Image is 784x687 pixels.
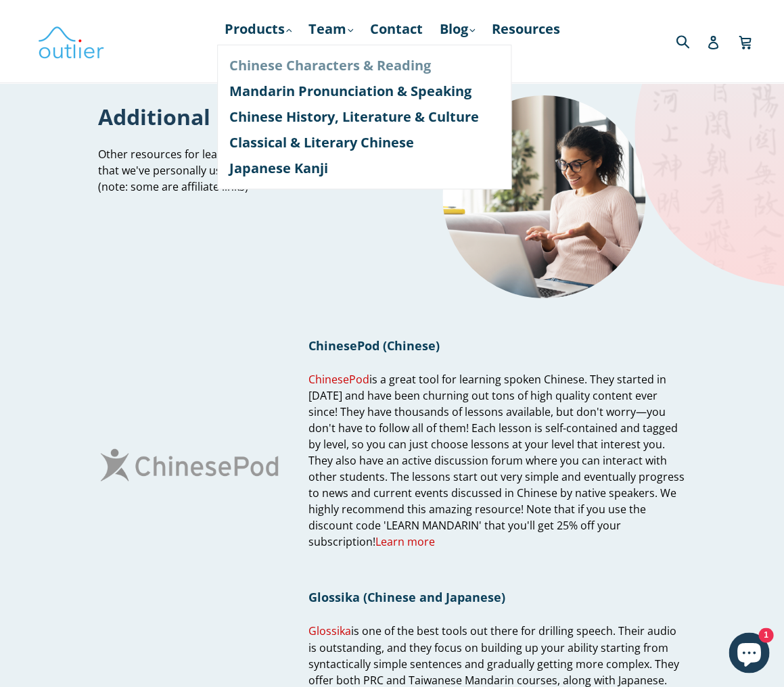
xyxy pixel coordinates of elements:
[672,27,710,55] input: Search
[229,130,499,156] a: Classical & Literary Chinese
[375,534,435,549] span: Learn more
[308,589,686,605] h1: Glossika (Chinese and Japanese)
[433,17,482,41] a: Blog
[485,17,567,41] a: Resources
[308,372,369,387] span: ChinesePod
[218,17,298,41] a: Products
[363,17,430,41] a: Contact
[375,534,435,550] a: Learn more
[229,53,499,78] a: Chinese Characters & Reading
[37,22,105,61] img: Outlier Linguistics
[724,632,773,676] inbox-online-store-chat: Shopify online store chat
[308,372,369,387] a: ChinesePod
[98,102,382,131] h1: Additional Resources
[342,41,442,66] a: Course Login
[308,337,686,354] h1: ChinesePod (Chinese)
[229,104,499,130] a: Chinese History, Literature & Culture
[308,372,685,550] span: is a great tool for learning spoken Chinese. They started in [DATE] and have been churning out to...
[98,147,359,194] span: Other resources for learning Chinese and Japanese that we've personally used and can recommend (n...
[302,17,360,41] a: Team
[229,78,499,104] a: Mandarin Pronunciation & Speaking
[229,156,499,181] a: Japanese Kanji
[308,623,351,639] a: Glossika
